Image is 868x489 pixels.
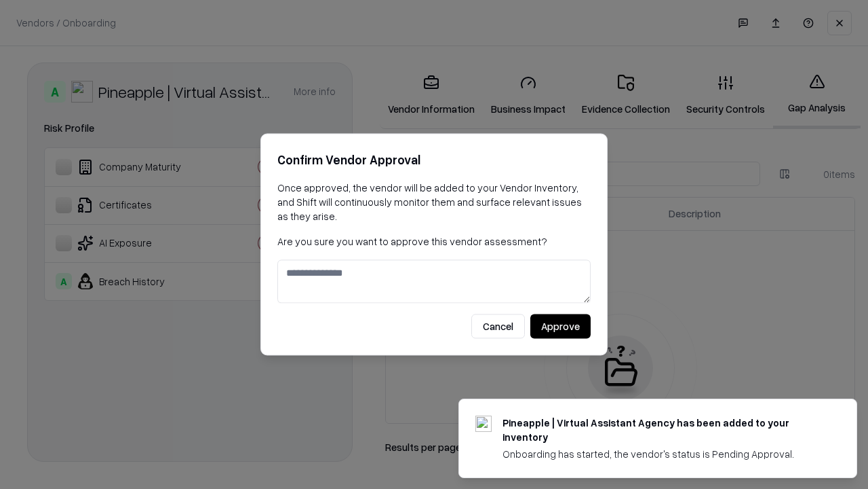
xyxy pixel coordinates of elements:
[530,314,591,339] button: Approve
[471,314,525,339] button: Cancel
[277,234,591,249] p: Are you sure you want to approve this vendor assessment?
[277,181,591,223] p: Once approved, the vendor will be added to your Vendor Inventory, and Shift will continuously mon...
[277,150,591,170] h2: Confirm Vendor Approval
[502,447,824,461] div: Onboarding has started, the vendor's status is Pending Approval.
[475,416,492,432] img: trypineapple.com
[502,416,824,444] div: Pineapple | Virtual Assistant Agency has been added to your inventory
